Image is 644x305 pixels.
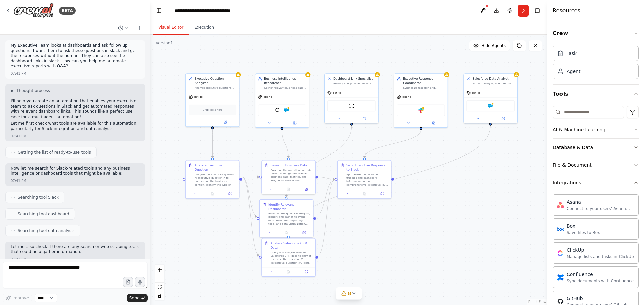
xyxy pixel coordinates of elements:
div: Integrations [553,179,581,186]
button: Open in side panel [375,191,389,197]
span: 8 [348,290,351,297]
button: 8 [336,287,362,300]
button: Database & Data [553,139,639,156]
button: Open in side panel [299,269,313,275]
img: Salesforce [284,108,289,113]
p: Let me first check what tools are available for this automation, particularly for Slack integrati... [11,121,140,131]
div: Synthesize the research findings and dashboard information into a comprehensive, executive-level ... [346,173,389,186]
p: My Executive Team looks at dashboards and ask follow up questions. I want them to ask these quest... [11,43,140,69]
g: Edge from 6f2c8f69-bd17-4a93-ad3f-a6f270a535cc to d5111281-308c-464d-8926-74cb45bcc8c1 [210,125,215,158]
g: Edge from 6f1d8974-1520-489b-9f5f-d9cfc0ad014d to b2becdf0-2743-4100-a6f6-b6b318ccba88 [362,130,423,158]
div: Analyze Executive Question [195,163,237,172]
button: Send [127,294,148,302]
img: ClickUp [557,250,564,256]
g: Edge from b04b8d87-75b1-4dba-8ab6-fb19afdd61c0 to b2becdf0-2743-4100-a6f6-b6b318ccba88 [318,177,335,257]
img: Salesforce [488,103,493,109]
div: BETA [59,7,76,15]
button: ▶Thought process [11,88,50,93]
div: Identify Relevant DashboardsBased on the question analysis, identify and gather relevant dashboar... [259,199,314,238]
div: Analyze Salesforce CRM Data [270,241,313,250]
span: gpt-4o [333,91,341,94]
span: Hide Agents [481,43,506,48]
div: Executive Question AnalyzerAnalyze executive questions from Slack to understand the context, inte... [185,73,240,127]
button: Hide Agents [469,40,510,51]
g: Edge from 026b42e4-44bd-4427-89fe-3ae92c4473a4 to 101c5f27-8355-439f-ba1e-9e86aa48a9a1 [280,130,290,158]
span: gpt-4o [194,95,203,99]
div: Manage lists and tasks in ClickUp [567,254,634,259]
button: Open in side panel [213,120,237,125]
span: gpt-4o [472,91,480,94]
div: Send Executive Response to SlackSynthesize the research findings and dashboard information into a... [337,160,392,199]
button: Open in side panel [297,230,311,235]
img: Logo [13,3,54,18]
img: Confluence [557,274,564,281]
span: Thought process [16,88,50,93]
button: Open in side panel [223,191,237,197]
div: Box [567,223,600,229]
div: Analyze executive questions from Slack to understand the context, intent, and determine what type... [195,86,237,89]
div: Task [567,50,577,57]
span: Drop tools here [203,108,223,112]
div: Analyze the executive question "{executive_question}" to understand the business context, identif... [195,173,237,186]
div: Executive Response CoordinatorSynthesize research and dashboard information into executive-level ... [394,73,448,128]
div: Research Business Data [270,163,307,167]
div: GitHub [567,295,634,302]
h4: Resources [553,7,580,15]
button: Hide left sidebar [154,6,164,15]
div: 07:41 PM [11,134,26,139]
div: Executive Question Analyzer [195,76,237,85]
div: Identify and provide relevant dashboard links and data visualization resources that correspond to... [333,82,376,85]
div: Dashboard Link Specialist [333,76,376,81]
div: Based on the question analysis, research and gather relevant business data, metrics, and insights... [270,168,313,182]
div: Business Intelligence Researcher [264,76,306,85]
button: Open in side panel [299,187,313,192]
button: Open in side panel [491,116,515,121]
img: GitHub [557,298,564,305]
span: Improve [12,295,29,301]
button: AI & Machine Learning [553,121,639,138]
div: 07:41 PM [11,71,26,76]
g: Edge from 77173984-fa0e-4eb9-857d-307fb908854f to b2becdf0-2743-4100-a6f6-b6b318ccba88 [316,177,335,218]
button: Hide right sidebar [533,6,542,15]
div: Database & Data [553,144,593,151]
div: ClickUp [567,247,634,253]
button: File & Document [553,156,639,174]
p: Now let me search for Slack-related tools and any business intelligence or dashboard tools that m... [11,166,140,176]
div: Save files to Box [567,230,600,235]
div: Gather relevant business data, metrics, and insights to answer executive questions about {busines... [264,86,306,89]
div: Business Intelligence ResearcherGather relevant business data, metrics, and insights to answer ex... [255,73,309,128]
div: Crew [553,43,639,84]
span: Searching tool data analysis [18,228,75,233]
g: Edge from d5111281-308c-464d-8926-74cb45bcc8c1 to 101c5f27-8355-439f-ba1e-9e86aa48a9a1 [242,175,259,179]
g: Edge from d5111281-308c-464d-8926-74cb45bcc8c1 to b04b8d87-75b1-4dba-8ab6-fb19afdd61c0 [242,175,259,257]
button: Crew [553,24,639,43]
button: zoom out [155,274,164,283]
img: Asana [557,202,564,208]
button: Integrations [553,174,639,192]
button: No output available [279,187,298,192]
span: Searching tool dashboard [18,211,69,217]
div: Salesforce Data AnalystExtract, analyze, and interpret Salesforce CRM data to provide executive-l... [463,73,518,123]
g: Edge from 8b7b95b0-b5ad-4322-a773-1445c1a09194 to 77173984-fa0e-4eb9-857d-307fb908854f [284,126,354,197]
div: AI & Machine Learning [553,126,605,133]
div: Dashboard Link SpecialistIdentify and provide relevant dashboard links and data visualization res... [324,73,379,123]
button: No output available [355,191,374,197]
span: gpt-4o [402,95,411,99]
button: No output available [277,230,296,235]
div: Based on the question analysis, identify and gather relevant dashboard links, reporting tools, an... [268,212,311,225]
div: Research Business DataBased on the question analysis, research and gather relevant business data,... [261,160,316,194]
div: Query and analyze relevant Salesforce CRM data to answer the executive question \"{executive_ques... [270,251,313,264]
button: Click to speak your automation idea [135,277,145,287]
button: zoom in [155,265,164,274]
button: Open in side panel [421,120,446,126]
button: toggle interactivity [155,291,164,300]
img: Slack [418,108,424,113]
nav: breadcrumb [175,7,231,14]
a: React Flow attribution [528,300,546,304]
div: Agent [567,68,580,75]
button: Visual Editor [153,21,189,35]
div: Confluence [567,271,634,278]
div: Asana [567,199,634,205]
div: Extract, analyze, and interpret Salesforce CRM data to provide executive-level insights about sal... [472,82,515,85]
span: Searching tool Slack [18,195,59,200]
